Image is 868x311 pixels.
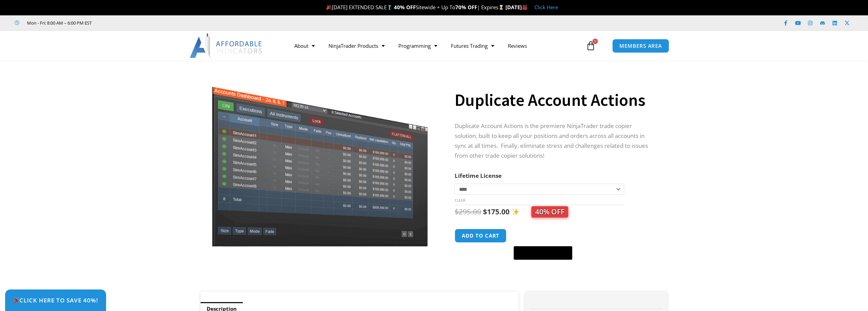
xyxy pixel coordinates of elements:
[387,5,392,10] img: 🏌️‍♂️
[512,228,574,244] iframe: Secure express checkout frame
[612,39,669,53] a: MEMBERS AREA
[288,38,322,54] a: About
[322,38,392,54] a: NinjaTrader Products
[455,229,506,243] button: Add to cart
[25,19,92,27] span: Mon - Fri: 8:00 AM – 6:00 PM EST
[455,207,481,216] bdi: 295.00
[288,38,584,54] nav: Menu
[455,207,459,216] span: $
[13,297,98,303] span: Click Here to save 40%!
[5,289,106,311] a: 🎉Click Here to save 40%!
[592,39,598,44] span: 1
[101,19,204,26] iframe: Customer reviews powered by Trustpilot
[326,5,332,10] img: 🎉
[455,172,502,180] label: Lifetime License
[392,38,444,54] a: Programming
[534,4,558,11] a: Click Here
[505,4,528,11] strong: [DATE]
[522,5,527,10] img: 🏭
[455,121,654,161] p: Duplicate Account Actions is the premiere NinjaTrader trade copier solution, built to keep all yo...
[501,38,534,54] a: Reviews
[455,88,654,112] h1: Duplicate Account Actions
[444,38,501,54] a: Futures Trading
[514,246,572,260] button: Buy with GPay
[455,4,477,11] strong: 70% OFF
[190,33,263,58] img: LogoAI | Affordable Indicators – NinjaTrader
[325,4,505,11] span: [DATE] EXTENDED SALE Sitewide + Up To | Expires
[531,206,568,217] span: 40% OFF
[619,43,662,48] span: MEMBERS AREA
[455,198,465,203] a: Clear options
[576,36,606,56] a: 1
[512,208,519,215] img: ✨
[394,4,416,11] strong: 40% OFF
[483,207,510,216] bdi: 175.00
[499,5,504,10] img: ⌛
[13,297,19,303] img: 🎉
[210,73,429,247] img: Screenshot 2024-08-26 15414455555
[483,207,487,216] span: $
